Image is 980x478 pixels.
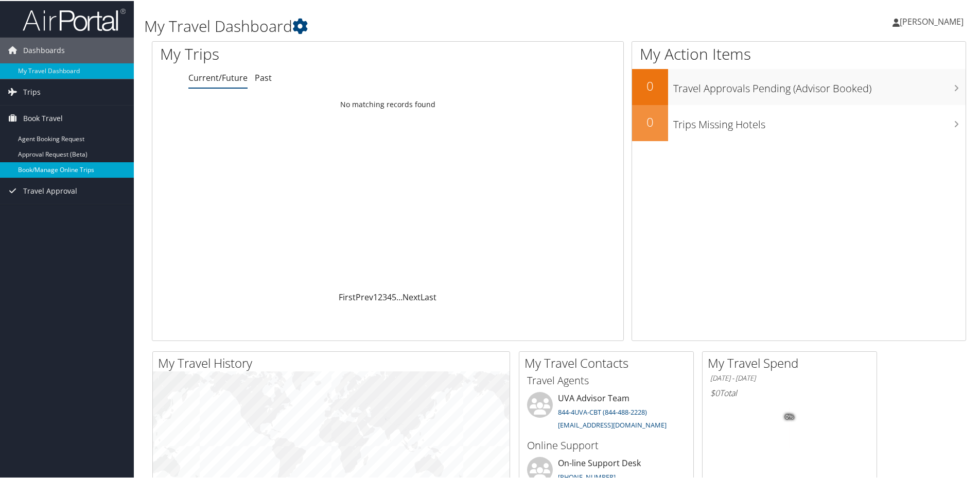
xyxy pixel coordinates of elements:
[402,291,421,302] a: Next
[558,406,647,416] a: 844-4UVA-CBT (844-488-2228)
[527,437,686,452] h3: Online Support
[632,104,966,140] a: 0Trips Missing Hotels
[632,112,668,130] h2: 0
[160,42,419,64] h1: My Trips
[23,78,41,104] span: Trips
[158,353,510,371] h2: My Travel History
[632,68,966,104] a: 0Travel Approvals Pending (Advisor Booked)
[188,71,248,82] a: Current/Future
[421,291,436,302] a: Last
[632,42,966,64] h1: My Action Items
[396,291,402,302] span: …
[892,5,974,36] a: [PERSON_NAME]
[632,76,668,94] h2: 0
[558,419,667,429] a: [EMAIL_ADDRESS][DOMAIN_NAME]
[23,177,77,203] span: Travel Approval
[673,111,966,131] h3: Trips Missing Hotels
[708,353,877,371] h2: My Travel Spend
[339,291,356,302] a: First
[378,291,382,302] a: 2
[23,105,63,130] span: Book Travel
[373,291,378,302] a: 1
[387,291,392,302] a: 4
[527,372,686,387] h3: Travel Agents
[392,291,396,302] a: 5
[710,372,869,382] h6: [DATE] - [DATE]
[710,386,720,398] span: $0
[900,15,964,26] span: [PERSON_NAME]
[673,75,966,95] h3: Travel Approvals Pending (Advisor Booked)
[785,413,794,419] tspan: 0%
[710,386,869,398] h6: Total
[382,291,387,302] a: 3
[152,94,623,113] td: No matching records found
[255,71,272,82] a: Past
[144,14,697,36] h1: My Travel Dashboard
[524,353,693,371] h2: My Travel Contacts
[356,291,373,302] a: Prev
[522,391,691,433] li: UVA Advisor Team
[23,37,65,62] span: Dashboards
[23,7,126,31] img: airportal-logo.png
